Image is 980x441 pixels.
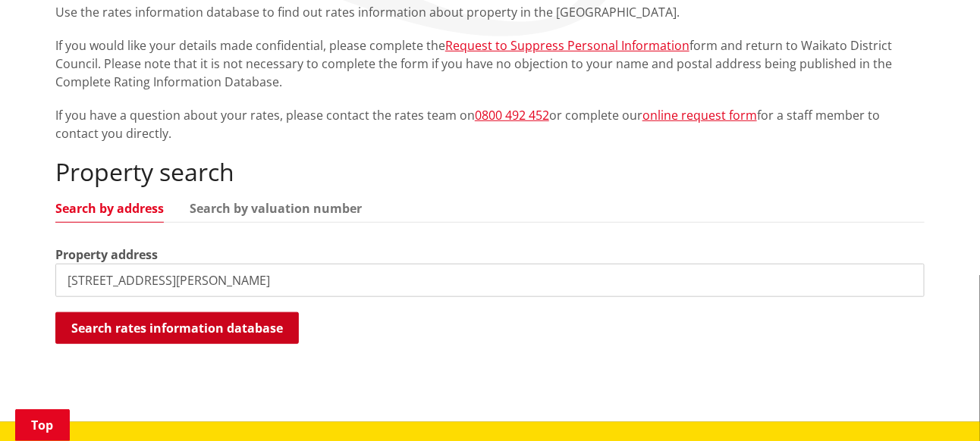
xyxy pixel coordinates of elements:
h2: Property search [55,158,925,186]
a: 0800 492 452 [475,107,549,124]
label: Property address [55,246,158,264]
a: Top [15,409,70,441]
a: Search by valuation number [190,202,362,214]
button: Search rates information database [55,312,299,344]
p: Use the rates information database to find out rates information about property in the [GEOGRAPHI... [55,3,925,21]
a: Request to Suppress Personal Information [445,37,689,54]
a: online request form [642,107,757,124]
p: If you would like your details made confidential, please complete the form and return to Waikato ... [55,36,925,91]
p: If you have a question about your rates, please contact the rates team on or complete our for a s... [55,106,925,142]
a: Search by address [55,202,164,214]
input: e.g. Duke Street NGARUAWAHIA [55,264,925,297]
iframe: Messenger Launcher [910,377,965,432]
